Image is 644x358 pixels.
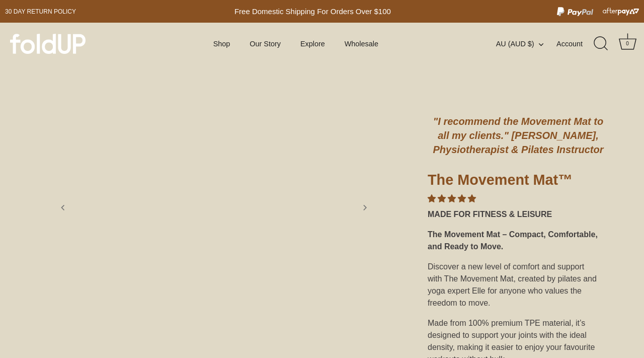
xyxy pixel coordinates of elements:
[241,34,289,53] a: Our Story
[428,257,609,313] div: Discover a new level of comfort and support with The Movement Mat, created by pilates and yoga ex...
[590,33,612,55] a: Search
[428,225,609,257] div: The Movement Mat – Compact, Comfortable, and Ready to Move.
[616,33,638,55] a: Cart
[292,34,334,53] a: Explore
[189,34,404,53] div: Primary navigation
[5,6,76,18] a: 30 day Return policy
[433,116,604,155] em: "I recommend the Movement Mat to all my clients." [PERSON_NAME], Physiotherapist & Pilates Instru...
[428,194,476,203] span: 4.85 stars
[622,39,632,49] div: 0
[428,171,609,193] h1: The Movement Mat™
[496,39,554,48] button: AU (AUD $)
[354,196,376,219] a: Next slide
[556,38,593,50] a: Account
[336,34,387,53] a: Wholesale
[52,196,74,219] a: Previous slide
[428,210,552,219] strong: MADE FOR FITNESS & LEISURE
[205,34,239,53] a: Shop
